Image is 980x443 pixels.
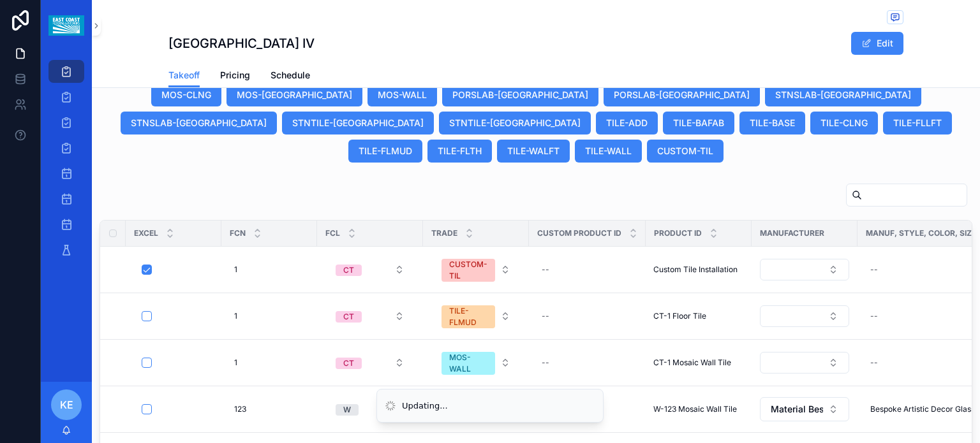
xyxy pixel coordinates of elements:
[168,69,200,82] span: Takeoff
[431,298,521,334] a: Select Button
[759,396,850,422] a: Select Button
[325,228,340,238] span: FCL
[325,398,415,421] button: Select Button
[438,145,482,157] span: TILE-FLTH
[497,140,570,163] button: TILE-WALFT
[378,89,427,101] span: MOS-WALL
[439,112,591,134] button: STNTILE-[GEOGRAPHIC_DATA]
[760,305,849,327] button: Select Button
[759,351,850,374] a: Select Button
[654,228,702,238] span: Product ID
[614,89,750,101] span: PORSLAB-[GEOGRAPHIC_DATA]
[343,358,354,369] div: CT
[431,228,457,238] span: Trade
[343,404,351,416] div: W
[343,311,354,323] div: CT
[229,399,309,419] a: 123
[575,140,642,163] button: TILE-WALL
[657,145,713,157] span: CUSTOM-TIL
[431,252,521,287] a: Select Button
[870,404,975,414] span: Bespoke Artistic Decor Glass
[348,140,422,163] button: TILE-FLMUD
[325,397,415,421] a: Select Button
[775,89,911,101] span: STNSLAB-[GEOGRAPHIC_DATA]
[427,140,492,163] button: TILE-FLTH
[647,140,724,163] button: CUSTOM-TIL
[449,117,581,129] span: STNTILE-[GEOGRAPHIC_DATA]
[442,84,598,106] button: PORSLAB-[GEOGRAPHIC_DATA]
[810,112,878,134] button: TILE-CLNG
[866,228,976,238] span: Manuf, Style, Color, Size
[663,112,734,134] button: TILE-BAFAB
[367,84,437,106] button: MOS-WALL
[870,265,878,275] div: --
[883,112,952,134] button: TILE-FLLFT
[48,15,84,36] img: App logo
[151,84,221,106] button: MOS-CLNG
[431,299,521,333] button: Select Button
[653,311,706,321] span: CT-1 Floor Tile
[230,228,246,238] span: FCN
[271,64,310,89] a: Schedule
[604,84,760,106] button: PORSLAB-[GEOGRAPHIC_DATA]
[507,145,560,157] span: TILE-WALFT
[760,228,824,238] span: Manufacturer
[325,305,415,328] button: Select Button
[585,145,632,157] span: TILE-WALL
[449,305,487,328] div: TILE-FLMUD
[41,51,92,278] div: scrollable content
[237,89,352,101] span: MOS-[GEOGRAPHIC_DATA]
[359,145,412,157] span: TILE-FLMUD
[760,259,849,280] button: Select Button
[760,352,849,374] button: Select Button
[893,117,942,129] span: TILE-FLLFT
[820,117,868,129] span: TILE-CLNG
[606,117,648,129] span: TILE-ADD
[229,306,309,326] a: 1
[537,352,638,373] a: --
[653,265,738,275] span: Custom Tile Installation
[60,397,73,412] span: KE
[537,259,638,280] a: --
[168,34,315,52] h1: [GEOGRAPHIC_DATA] IV
[542,265,549,275] div: --
[220,69,250,82] span: Pricing
[596,112,658,134] button: TILE-ADD
[134,228,158,238] span: Excel
[402,400,448,412] div: Updating...
[220,64,250,89] a: Pricing
[168,64,200,88] a: Takeoff
[537,228,621,238] span: Custom Product ID
[282,112,434,134] button: STNTILE-[GEOGRAPHIC_DATA]
[325,258,415,282] a: Select Button
[452,89,588,101] span: PORSLAB-[GEOGRAPHIC_DATA]
[653,404,737,414] span: W-123 Mosaic Wall Tile
[673,117,724,129] span: TILE-BAFAB
[161,89,211,101] span: MOS-CLNG
[234,311,237,321] span: 1
[653,358,744,368] a: CT-1 Mosaic Wall Tile
[292,117,424,129] span: STNTILE-[GEOGRAPHIC_DATA]
[765,84,921,106] button: STNSLAB-[GEOGRAPHIC_DATA]
[750,117,795,129] span: TILE-BASE
[760,397,849,421] button: Select Button
[325,351,415,375] a: Select Button
[449,259,487,282] div: CUSTOM-TIL
[653,311,744,321] a: CT-1 Floor Tile
[234,358,237,368] span: 1
[870,358,878,368] div: --
[653,404,744,414] a: W-123 Mosaic Wall Tile
[851,32,903,55] button: Edit
[271,69,310,82] span: Schedule
[234,404,246,414] span: 123
[759,305,850,328] a: Select Button
[431,345,521,381] a: Select Button
[739,112,805,134] button: TILE-BASE
[542,358,549,368] div: --
[653,358,731,368] span: CT-1 Mosaic Wall Tile
[771,403,823,416] span: Material Bespoke Stone& Tile
[653,265,744,275] a: Custom Tile Installation
[226,84,362,106] button: MOS-[GEOGRAPHIC_DATA]
[121,112,277,134] button: STNSLAB-[GEOGRAPHIC_DATA]
[870,311,878,321] div: --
